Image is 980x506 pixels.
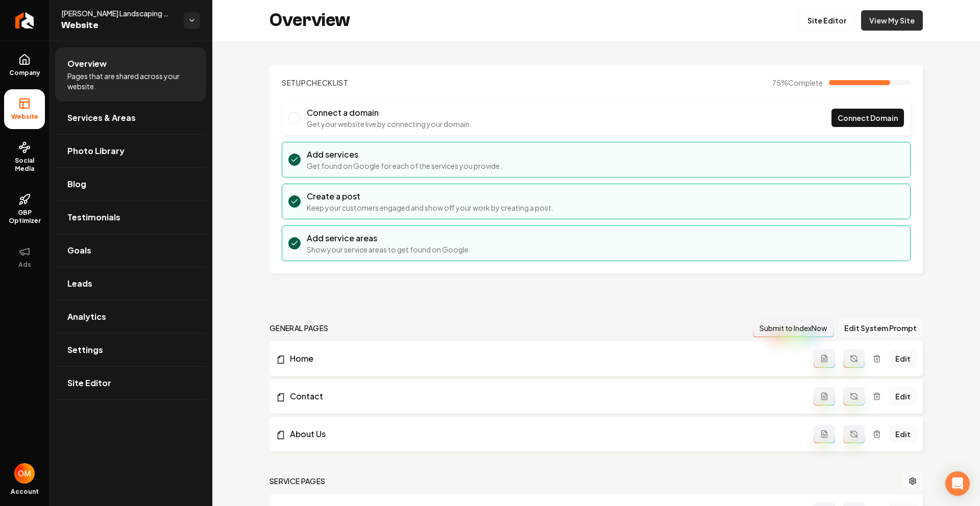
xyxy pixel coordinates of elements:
[889,349,917,368] a: Edit
[831,109,904,127] a: Connect Domain
[11,488,39,496] span: Account
[4,185,45,233] a: GBP Optimizer
[4,237,45,277] button: Ads
[269,476,326,486] h2: Service Pages
[61,8,176,18] span: [PERSON_NAME] Landscaping LLC
[282,78,349,88] h2: Checklist
[55,201,206,234] a: Testimonials
[67,377,111,389] span: Site Editor
[67,58,107,70] span: Overview
[307,232,471,244] h3: Add service areas
[838,113,898,123] span: Connect Domain
[15,12,34,29] img: Rebolt Logo
[889,387,917,406] a: Edit
[14,261,35,269] span: Ads
[67,145,125,157] span: Photo Library
[67,178,86,190] span: Blog
[307,244,471,255] p: Show your service areas to get found on Google.
[4,45,45,85] a: Company
[4,133,45,181] a: Social Media
[67,277,92,290] span: Leads
[861,10,923,31] a: View My Site
[5,69,44,77] span: Company
[945,471,970,496] div: Open Intercom Messenger
[889,425,917,443] a: Edit
[276,428,814,440] a: About Us
[55,367,206,399] a: Site Editor
[14,463,35,484] button: Open user button
[55,168,206,200] a: Blog
[307,119,472,129] p: Get your website live by connecting your domain.
[269,323,329,333] h2: general pages
[55,267,206,300] a: Leads
[67,71,194,91] span: Pages that are shared across your website.
[55,102,206,134] a: Services & Areas
[14,463,35,484] img: Omar Molai
[67,311,106,323] span: Analytics
[4,157,45,173] span: Social Media
[282,78,306,87] span: Setup
[753,319,834,337] button: Submit to IndexNow
[276,390,814,402] a: Contact
[67,344,103,356] span: Settings
[307,148,502,161] h3: Add services
[7,113,42,121] span: Website
[55,135,206,167] a: Photo Library
[67,244,91,257] span: Goals
[276,352,814,365] a: Home
[67,211,120,223] span: Testimonials
[814,349,835,368] button: Add admin page prompt
[307,203,553,213] p: Keep your customers engaged and show off your work by creating a post.
[307,190,553,203] h3: Create a post
[55,334,206,366] a: Settings
[67,112,136,124] span: Services & Areas
[772,78,823,88] span: 75 %
[55,234,206,267] a: Goals
[799,10,855,31] a: Site Editor
[814,425,835,443] button: Add admin page prompt
[307,161,502,171] p: Get found on Google for each of the services you provide.
[55,300,206,333] a: Analytics
[838,319,923,337] button: Edit System Prompt
[4,209,45,225] span: GBP Optimizer
[814,387,835,406] button: Add admin page prompt
[307,107,472,119] h3: Connect a domain
[269,10,350,31] h2: Overview
[61,18,176,33] span: Website
[788,78,823,87] span: Complete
